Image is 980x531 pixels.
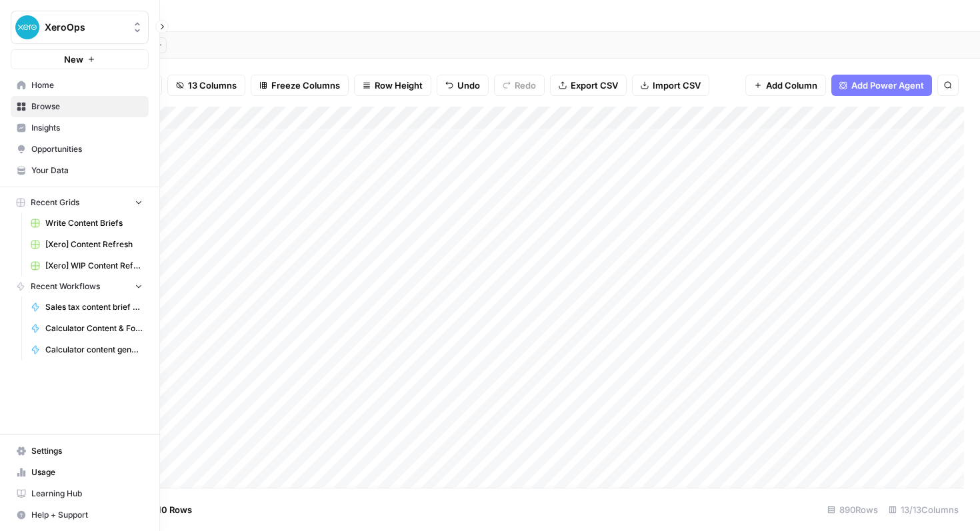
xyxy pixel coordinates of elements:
[31,165,143,177] span: Your Data
[45,301,143,313] span: Sales tax content brief generator
[375,79,423,92] span: Row Height
[11,75,149,96] a: Home
[745,75,826,96] button: Add Column
[31,101,143,113] span: Browse
[11,139,149,160] a: Opportunities
[571,79,618,92] span: Export CSV
[188,79,237,92] span: 13 Columns
[766,79,817,92] span: Add Column
[45,239,143,251] span: [Xero] Content Refresh
[31,280,100,292] span: Recent Workflows
[45,322,143,334] span: Calculator Content & Formula Generator
[883,499,964,520] div: 13/13 Columns
[25,339,149,360] a: Calculator content generator
[831,75,932,96] button: Add Power Agent
[11,462,149,483] a: Usage
[251,75,349,96] button: Freeze Columns
[25,318,149,339] a: Calculator Content & Formula Generator
[64,53,83,66] span: New
[851,79,924,92] span: Add Power Agent
[11,504,149,526] button: Help + Support
[167,75,245,96] button: 13 Columns
[31,122,143,134] span: Insights
[632,75,709,96] button: Import CSV
[11,160,149,181] a: Your Data
[45,217,143,229] span: Write Content Briefs
[25,255,149,276] a: [Xero] WIP Content Refresh
[11,483,149,504] a: Learning Hub
[494,75,545,96] button: Redo
[25,213,149,234] a: Write Content Briefs
[457,79,480,92] span: Undo
[45,344,143,356] span: Calculator content generator
[11,440,149,462] a: Settings
[822,499,883,520] div: 890 Rows
[31,143,143,155] span: Opportunities
[11,117,149,139] a: Insights
[11,193,149,213] button: Recent Grids
[550,75,627,96] button: Export CSV
[31,445,143,457] span: Settings
[45,260,143,272] span: [Xero] WIP Content Refresh
[354,75,431,96] button: Row Height
[271,79,340,92] span: Freeze Columns
[31,466,143,478] span: Usage
[437,75,489,96] button: Undo
[139,503,192,516] span: Add 10 Rows
[11,49,149,69] button: New
[31,197,79,209] span: Recent Grids
[25,296,149,318] a: Sales tax content brief generator
[11,96,149,117] a: Browse
[653,79,701,92] span: Import CSV
[11,11,149,44] button: Workspace: XeroOps
[15,15,39,39] img: XeroOps Logo
[515,79,536,92] span: Redo
[45,21,125,34] span: XeroOps
[11,276,149,296] button: Recent Workflows
[25,234,149,255] a: [Xero] Content Refresh
[31,509,143,521] span: Help + Support
[31,79,143,91] span: Home
[31,488,143,500] span: Learning Hub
